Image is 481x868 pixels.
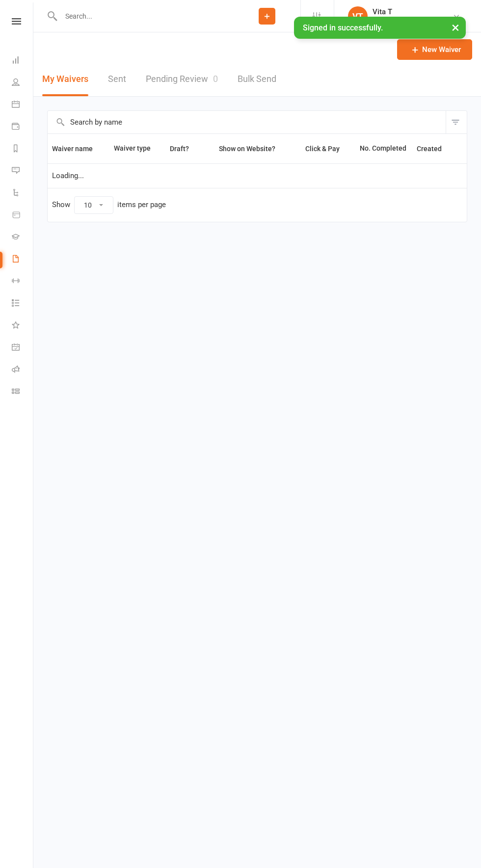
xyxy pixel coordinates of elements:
button: My Waivers [42,62,88,96]
span: 0 [213,74,218,84]
a: Dashboard [12,50,34,72]
button: Show on Website? [210,143,286,155]
span: Show on Website? [219,145,275,153]
div: Southpac Strength [373,16,430,25]
div: items per page [117,201,166,209]
a: People [12,72,34,94]
a: Calendar [12,94,34,116]
span: Draft? [170,145,189,153]
a: Sent [108,62,126,96]
th: Waiver type [109,134,156,163]
a: Payments [12,116,34,138]
a: What's New [12,315,34,337]
a: Product Sales [12,205,34,227]
div: Vita T [373,7,430,16]
span: Signed in successfully. [303,23,383,32]
button: × [447,17,464,38]
td: Loading... [48,163,467,188]
a: Class kiosk mode [12,381,34,403]
button: Click & Pay [296,143,350,155]
a: Reports [12,138,34,160]
a: New Waiver [397,39,472,60]
button: Waiver name [52,143,104,155]
span: Created [417,145,453,153]
a: General attendance kiosk mode [12,337,34,359]
a: Bulk Send [238,62,276,96]
button: Draft? [161,143,200,155]
a: Roll call kiosk mode [12,359,34,381]
th: No. Completed [355,134,412,163]
input: Search... [58,9,234,23]
button: Created [417,143,453,155]
span: Waiver name [52,145,104,153]
a: Pending Review0 [146,62,218,96]
div: Show [52,196,166,214]
span: Click & Pay [305,145,340,153]
input: Search by name [48,111,446,133]
div: VT [348,6,368,26]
